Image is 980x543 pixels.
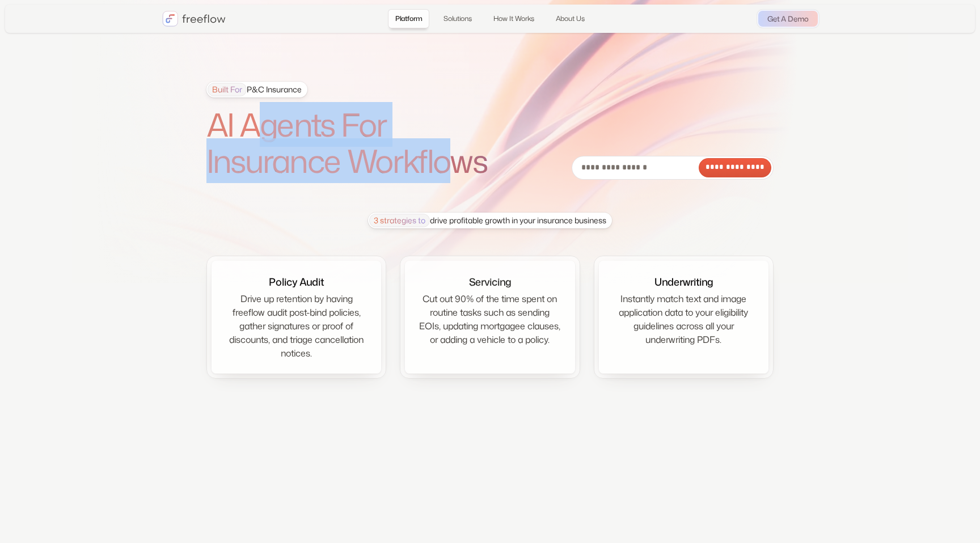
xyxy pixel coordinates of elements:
[572,156,774,180] form: Email Form
[419,292,561,346] div: Cut out 90% of the time spent on routine tasks such as sending EOIs, updating mortgagee clauses, ...
[654,274,713,290] div: Underwriting
[208,83,302,96] div: P&C Insurance
[486,9,542,28] a: How It Works
[612,292,755,346] div: Instantly match text and image application data to your eligibility guidelines across all your un...
[269,274,324,290] div: Policy Audit
[206,107,518,180] h1: AI Agents For Insurance Workflows
[758,11,818,27] a: Get A Demo
[162,11,226,27] a: home
[208,83,247,96] span: Built For
[436,9,479,28] a: Solutions
[369,214,430,227] span: 3 strategies to
[469,274,511,290] div: Servicing
[225,292,367,360] div: Drive up retention by having freeflow audit post-bind policies, gather signatures or proof of dis...
[548,9,592,28] a: About Us
[369,214,606,227] div: drive profitable growth in your insurance business
[388,9,429,28] a: Platform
